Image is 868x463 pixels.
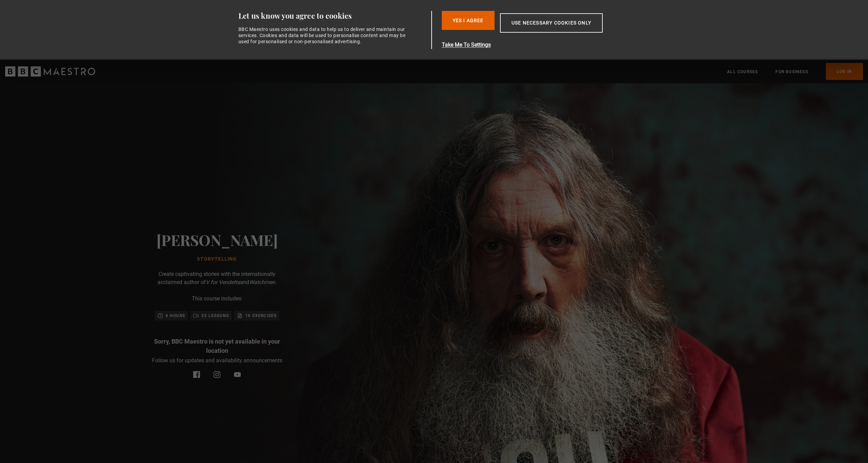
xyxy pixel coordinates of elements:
[166,312,185,319] p: 6 hours
[249,279,275,285] i: Watchmen
[5,66,95,77] svg: BBC Maestro
[152,357,282,365] p: Follow us for updates and availability announcements
[442,41,635,49] button: Take Me To Settings
[238,26,410,45] div: BBC Maestro uses cookies and data to help us to deliver and maintain our services. Cookies and da...
[156,231,278,248] h2: [PERSON_NAME]
[206,279,240,285] i: V for Vendetta
[201,312,229,319] p: 33 lessons
[149,270,285,286] p: Create captivating stories with the internationally acclaimed author of and .
[245,312,277,319] p: 16 exercises
[727,63,863,80] nav: Primary
[192,295,243,303] p: This course includes:
[727,68,758,75] a: All Courses
[156,257,278,262] h1: Storytelling
[442,11,495,30] button: Yes I Agree
[238,11,429,21] div: Let us know you agree to cookies
[500,13,603,33] button: Use necessary cookies only
[826,63,863,80] a: Log In
[775,68,808,75] a: For business
[149,337,285,355] p: Sorry, BBC Maestro is not yet available in your location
